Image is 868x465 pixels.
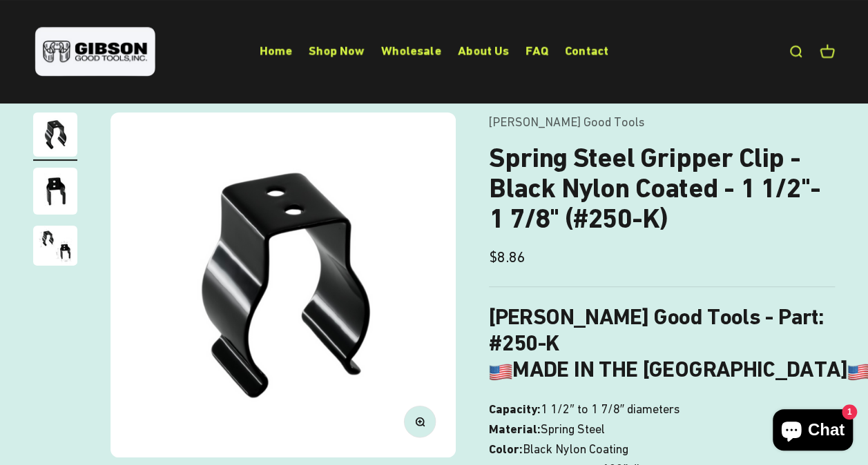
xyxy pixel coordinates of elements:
[33,112,77,161] button: Go to item 1
[769,409,857,454] inbox-online-store-chat: Shopify online store chat
[489,115,644,129] a: [PERSON_NAME] Good Tools
[33,168,77,219] button: Go to item 2
[458,43,509,58] a: About Us
[541,419,605,439] span: Spring Steel
[525,43,548,58] a: FAQ
[33,226,77,270] button: Go to item 3
[33,226,77,266] img: close up of a spring steel gripper clip, tool clip, durable, secure holding, Excellent corrosion ...
[541,399,679,419] span: 1 1/2″ to 1 7/8″ diameters
[309,43,365,58] a: Shop Now
[565,43,608,58] a: Contact
[489,422,541,436] b: Material:
[110,112,456,457] img: Gripper clip, made & shipped from the USA!
[489,402,541,416] b: Capacity:
[523,439,628,459] span: Black Nylon Coating
[489,442,523,456] b: Color:
[489,143,835,234] h1: Spring Steel Gripper Clip - Black Nylon Coated - 1 1/2"- 1 7/8" (#250-K)
[489,245,525,269] sale-price: $8.86
[489,304,824,356] b: [PERSON_NAME] Good Tools - Part: #250-K
[260,43,292,58] a: Home
[381,43,441,58] a: Wholesale
[33,112,77,157] img: Gripper clip, made & shipped from the USA!
[33,168,77,215] img: close up of a spring steel gripper clip, tool clip, durable, secure holding, Excellent corrosion ...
